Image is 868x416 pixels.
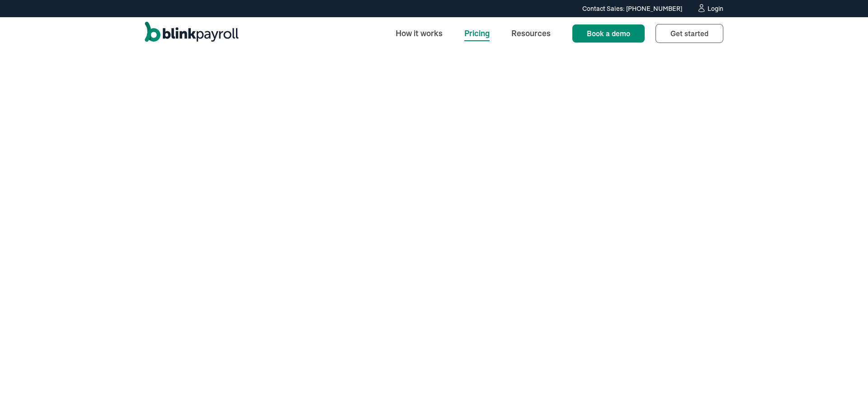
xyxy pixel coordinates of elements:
a: How it works [388,24,450,43]
a: Login [697,4,723,14]
a: Pricing [457,24,497,43]
div: Login [708,5,723,12]
span: Book a demo [587,29,630,38]
span: Get started [670,29,708,38]
a: Book a demo [572,24,645,43]
a: Get started [656,24,723,43]
a: Resources [504,24,558,43]
div: Contact Sales: [PHONE_NUMBER] [582,4,682,14]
